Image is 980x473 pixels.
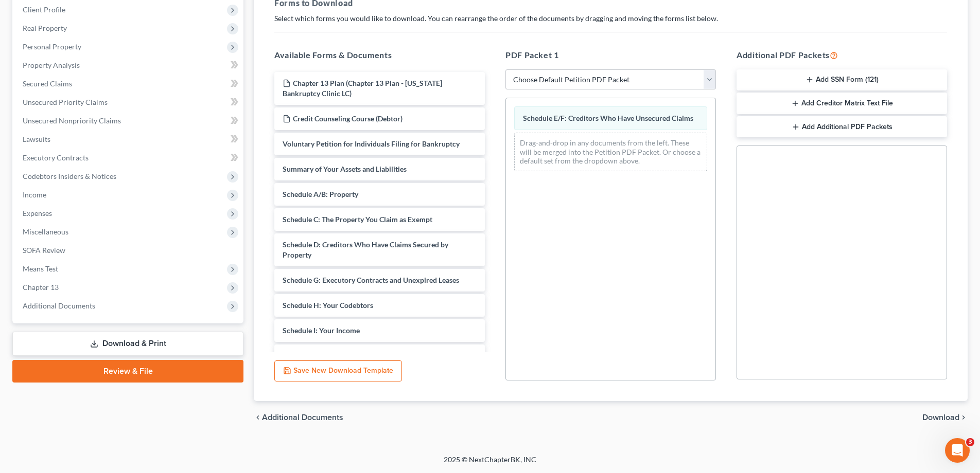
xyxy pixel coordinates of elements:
[283,240,448,259] span: Schedule D: Creditors Who Have Claims Secured by Property
[23,172,116,180] span: Codebtors Insiders & Notices
[283,215,432,224] span: Schedule C: The Property You Claim as Exempt
[283,190,358,198] span: Schedule A/B: Property
[262,413,343,422] span: Additional Documents
[737,49,947,61] h5: Additional PDF Packets
[14,130,243,149] a: Lawsuits
[23,135,50,143] span: Lawsuits
[523,114,693,122] span: Schedule E/F: Creditors Who Have Unsecured Claims
[23,283,59,292] span: Chapter 13
[945,438,970,463] iframe: Intercom live chat
[922,413,968,422] button: Download chevron_right
[274,360,402,382] button: Save New Download Template
[959,413,968,422] i: chevron_right
[505,49,716,61] h5: PDF Packet 1
[23,264,58,273] span: Means Test
[23,116,121,125] span: Unsecured Nonpriority Claims
[283,301,373,310] span: Schedule H: Your Codebtors
[23,79,72,88] span: Secured Claims
[966,438,974,446] span: 3
[14,93,243,112] a: Unsecured Priority Claims
[14,112,243,130] a: Unsecured Nonpriority Claims
[23,227,68,236] span: Miscellaneous
[23,61,80,69] span: Property Analysis
[274,13,947,24] p: Select which forms you would like to download. You can rearrange the order of the documents by dr...
[23,5,65,14] span: Client Profile
[254,413,343,422] a: chevron_left Additional Documents
[197,454,783,473] div: 2025 © NextChapterBK, INC
[737,69,947,91] button: Add SSN Form (121)
[23,301,95,310] span: Additional Documents
[283,165,407,173] span: Summary of Your Assets and Liabilities
[514,133,707,171] div: Drag-and-drop in any documents from the left. These will be merged into the Petition PDF Packet. ...
[14,75,243,93] a: Secured Claims
[23,153,89,162] span: Executory Contracts
[283,326,360,335] span: Schedule I: Your Income
[12,332,243,356] a: Download & Print
[23,190,46,199] span: Income
[283,276,459,284] span: Schedule G: Executory Contracts and Unexpired Leases
[283,351,367,360] span: Schedule J: Your Expenses
[23,98,108,106] span: Unsecured Priority Claims
[14,56,243,75] a: Property Analysis
[283,79,442,98] span: Chapter 13 Plan (Chapter 13 Plan - [US_STATE] Bankruptcy Clinic LC)
[23,209,52,217] span: Expenses
[737,116,947,138] button: Add Additional PDF Packets
[14,241,243,260] a: SOFA Review
[12,360,243,383] a: Review & File
[254,413,262,422] i: chevron_left
[23,246,65,254] span: SOFA Review
[23,24,67,32] span: Real Property
[737,93,947,114] button: Add Creditor Matrix Text File
[922,413,959,422] span: Download
[14,149,243,167] a: Executory Contracts
[23,42,81,51] span: Personal Property
[293,114,402,123] span: Credit Counseling Course (Debtor)
[283,139,460,148] span: Voluntary Petition for Individuals Filing for Bankruptcy
[274,49,485,61] h5: Available Forms & Documents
